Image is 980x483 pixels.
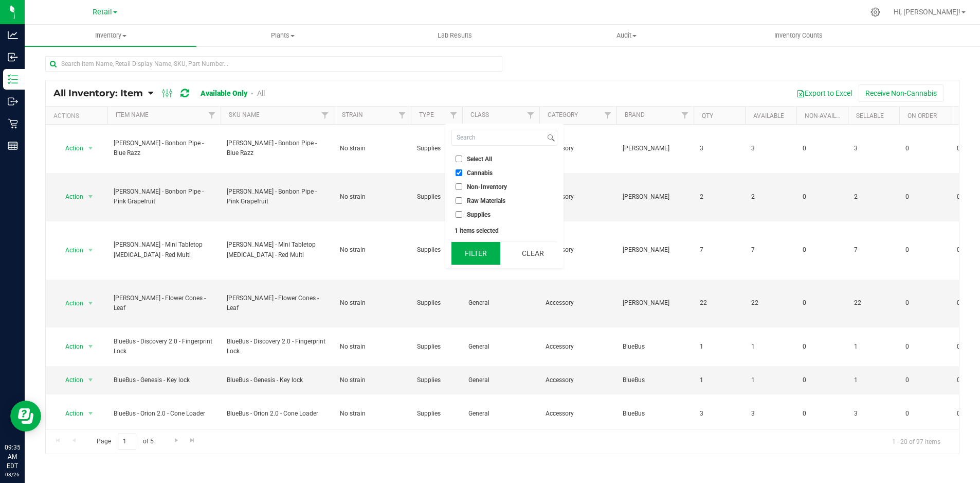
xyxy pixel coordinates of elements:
[424,31,486,40] span: Lab Results
[854,409,893,419] span: 3
[451,242,501,265] button: Filter
[751,409,790,419] span: 3
[700,245,739,255] span: 7
[8,118,18,129] inline-svg: Retail
[340,192,405,202] span: No strain
[623,245,687,255] span: [PERSON_NAME]
[623,144,687,153] span: [PERSON_NAME]
[803,409,842,419] span: 0
[53,112,103,119] div: Actions
[88,434,162,450] span: Page of 5
[445,107,462,124] a: Filter
[623,409,687,419] span: BlueBus
[417,375,456,385] span: Supplies
[803,192,842,202] span: 0
[317,107,334,124] a: Filter
[118,434,136,450] input: 1
[894,8,960,16] span: Hi, [PERSON_NAME]!
[751,245,790,255] span: 7
[468,298,533,308] span: General
[417,144,456,153] span: Supplies
[456,211,462,218] input: Supplies
[700,144,739,153] span: 3
[753,112,784,119] a: Available
[114,294,214,313] span: [PERSON_NAME] - Flower Cones - Leaf
[340,342,405,352] span: No strain
[854,144,893,153] span: 3
[546,375,610,385] span: Accessory
[751,375,790,385] span: 1
[114,139,214,158] span: [PERSON_NAME] - Bonbon Pipe - Blue Razz
[546,342,610,352] span: Accessory
[546,192,610,202] span: Accessory
[467,156,492,162] span: Select All
[196,25,368,46] a: Plants
[854,375,893,385] span: 1
[227,409,328,419] span: BlueBus - Orion 2.0 - Cone Loader
[342,111,363,118] a: Strain
[369,25,540,46] a: Lab Results
[56,339,84,354] span: Action
[468,375,533,385] span: General
[468,342,533,352] span: General
[10,401,41,432] iframe: Resource center
[227,139,328,158] span: [PERSON_NAME] - Bonbon Pipe - Blue Razz
[854,298,893,308] span: 22
[467,212,491,218] span: Supplies
[677,107,694,124] a: Filter
[700,342,739,352] span: 1
[854,342,893,352] span: 1
[56,243,84,257] span: Action
[417,298,456,308] span: Supplies
[227,240,328,260] span: [PERSON_NAME] - Mini Tabletop [MEDICAL_DATA] - Red Multi
[56,189,84,204] span: Action
[114,187,214,206] span: [PERSON_NAME] - Bonbon Pipe - Pink Grapefruit
[751,298,790,308] span: 22
[340,409,405,419] span: No strain
[700,192,739,202] span: 2
[905,192,945,202] span: 0
[84,373,97,387] span: select
[623,298,687,308] span: [PERSON_NAME]
[8,30,18,40] inline-svg: Analytics
[455,227,554,234] div: 1 items selected
[53,88,148,99] a: All Inventory: Item
[751,192,790,202] span: 2
[84,189,97,204] span: select
[227,337,328,356] span: BlueBus - Discovery 2.0 - Fingerprint Lock
[340,375,405,385] span: No strain
[854,245,893,255] span: 7
[905,342,945,352] span: 0
[869,7,882,17] div: Manage settings
[546,409,610,419] span: Accessory
[700,298,739,308] span: 22
[114,409,214,419] span: BlueBus - Orion 2.0 - Cone Loader
[625,111,645,118] a: Brand
[456,156,462,162] input: Select All
[8,52,18,62] inline-svg: Inbound
[201,89,247,97] a: Available Only
[702,112,713,119] a: Qty
[540,25,712,46] a: Audit
[53,88,143,99] span: All Inventory: Item
[5,443,20,471] p: 09:35 AM EDT
[548,111,578,118] a: Category
[8,74,18,84] inline-svg: Inventory
[854,192,893,202] span: 2
[114,240,214,260] span: [PERSON_NAME] - Mini Tabletop [MEDICAL_DATA] - Red Multi
[546,298,610,308] span: Accessory
[456,183,462,190] input: Non-Inventory
[908,112,937,119] a: On Order
[227,294,328,313] span: [PERSON_NAME] - Flower Cones - Leaf
[467,170,493,176] span: Cannabis
[623,342,687,352] span: BlueBus
[467,198,505,204] span: Raw Materials
[257,89,265,97] a: All
[25,31,196,40] span: Inventory
[859,84,943,102] button: Receive Non-Cannabis
[169,434,184,447] a: Go to the next page
[803,342,842,352] span: 0
[417,409,456,419] span: Supplies
[340,144,405,153] span: No strain
[56,373,84,387] span: Action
